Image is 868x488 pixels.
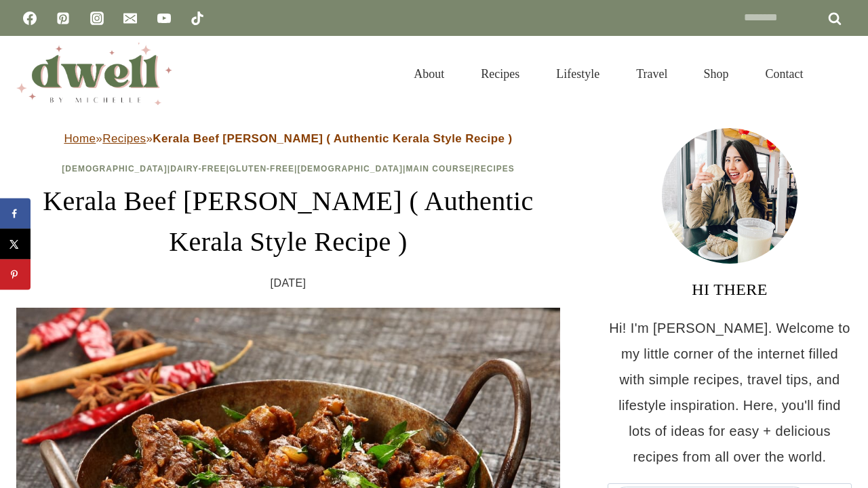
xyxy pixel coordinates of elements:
[395,50,822,98] nav: Primary Navigation
[271,273,307,293] time: [DATE]
[474,164,515,174] a: Recipes
[16,43,172,105] img: DWELL by michelle
[151,5,178,32] a: YouTube
[618,50,686,98] a: Travel
[538,50,618,98] a: Lifestyle
[102,132,146,145] a: Recipes
[50,5,77,32] a: Pinterest
[747,50,822,98] a: Contact
[62,164,515,174] span: | | | | |
[184,5,211,32] a: TikTok
[64,132,512,145] span: » »
[395,50,462,98] a: About
[62,164,167,174] a: [DEMOGRAPHIC_DATA]
[829,62,852,85] button: View Search Form
[170,164,226,174] a: Dairy-Free
[462,50,538,98] a: Recipes
[608,277,852,302] h3: HI THERE
[153,132,512,145] strong: Kerala Beef [PERSON_NAME] ( Authentic Kerala Style Recipe )
[608,315,852,470] p: Hi! I'm [PERSON_NAME]. Welcome to my little corner of the internet filled with simple recipes, tr...
[686,50,747,98] a: Shop
[117,5,144,32] a: Email
[16,5,43,32] a: Facebook
[83,5,111,32] a: Instagram
[406,164,471,174] a: Main Course
[16,181,560,262] h1: Kerala Beef [PERSON_NAME] ( Authentic Kerala Style Recipe )
[229,164,294,174] a: Gluten-Free
[64,132,96,145] a: Home
[297,164,403,174] a: [DEMOGRAPHIC_DATA]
